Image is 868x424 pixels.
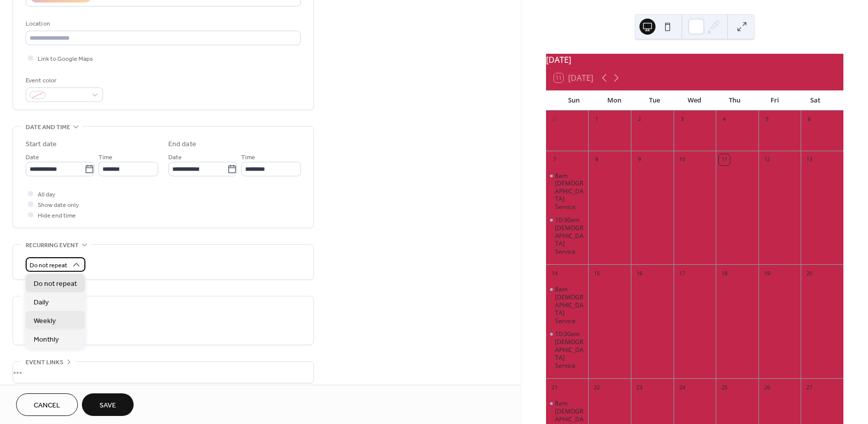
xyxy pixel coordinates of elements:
[755,90,795,111] div: Fri
[762,268,773,279] div: 19
[38,210,76,221] span: Hide end time
[16,393,78,416] button: Cancel
[719,268,730,279] div: 18
[675,90,715,111] div: Wed
[555,216,585,255] div: 10:30am [DEMOGRAPHIC_DATA] Service
[594,90,634,111] div: Mon
[804,154,815,165] div: 13
[677,154,688,165] div: 10
[719,154,730,165] div: 11
[554,90,594,111] div: Sun
[30,260,67,271] span: Do not repeat
[677,382,688,393] div: 24
[549,114,560,125] div: 31
[26,357,63,368] span: Event links
[168,139,196,150] div: End date
[634,114,645,125] div: 2
[546,54,843,66] div: [DATE]
[804,114,815,125] div: 6
[546,172,589,211] div: 8am Church Service
[719,114,730,125] div: 4
[34,279,77,289] span: Do not repeat
[715,90,755,111] div: Thu
[591,268,602,279] div: 15
[38,200,79,210] span: Show date only
[719,382,730,393] div: 25
[546,216,589,255] div: 10:30am Church Service
[804,382,815,393] div: 27
[555,330,585,369] div: 10:30am [DEMOGRAPHIC_DATA] Service
[591,154,602,165] div: 8
[677,268,688,279] div: 17
[26,19,299,29] div: Location
[13,362,313,383] div: •••
[26,139,57,150] div: Start date
[38,54,93,64] span: Link to Google Maps
[591,114,602,125] div: 1
[34,297,49,308] span: Daily
[804,268,815,279] div: 20
[34,316,56,327] span: Weekly
[546,285,589,325] div: 8am Church Service
[549,382,560,393] div: 21
[549,268,560,279] div: 14
[634,382,645,393] div: 23
[762,154,773,165] div: 12
[555,172,585,211] div: 8am [DEMOGRAPHIC_DATA] Service
[549,154,560,165] div: 7
[634,90,675,111] div: Tue
[677,114,688,125] div: 3
[795,90,835,111] div: Sat
[762,382,773,393] div: 26
[99,400,116,411] span: Save
[762,114,773,125] div: 5
[38,189,55,200] span: All day
[26,122,70,133] span: Date and time
[634,154,645,165] div: 9
[546,330,589,369] div: 10:30am Church Service
[82,393,134,416] button: Save
[26,240,79,251] span: Recurring event
[34,400,60,411] span: Cancel
[98,152,113,163] span: Time
[26,75,101,86] div: Event color
[634,268,645,279] div: 16
[168,152,182,163] span: Date
[26,152,39,163] span: Date
[34,335,59,345] span: Monthly
[241,152,255,163] span: Time
[555,285,585,325] div: 8am [DEMOGRAPHIC_DATA] Service
[591,382,602,393] div: 22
